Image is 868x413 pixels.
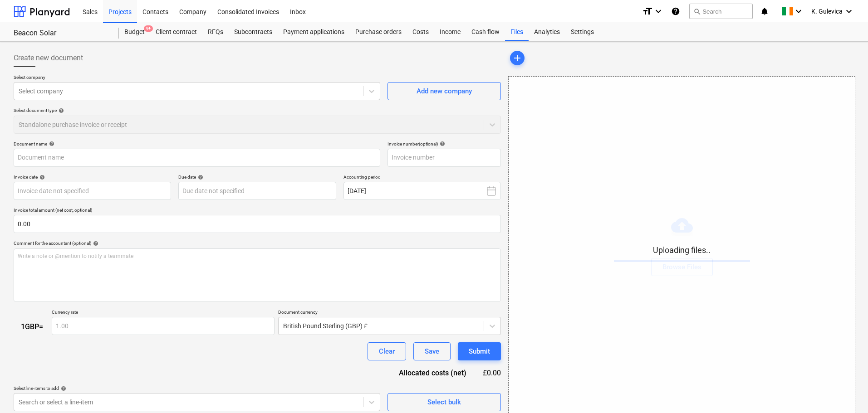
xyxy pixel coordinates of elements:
[565,23,599,41] a: Settings
[14,149,380,167] input: Document name
[57,108,64,113] span: help
[512,53,523,63] span: add
[59,386,66,391] span: help
[278,309,501,317] p: Document currency
[14,322,52,331] div: 1 GBP =
[343,174,501,182] p: Accounting period
[14,141,380,147] div: Document name
[811,8,843,15] span: K. Gulevica
[387,141,501,147] div: Invoice number (optional)
[14,215,501,233] input: Invoice total amount (net cost, optional)
[47,141,54,146] span: help
[383,368,481,378] div: Allocated costs (net)
[387,82,501,100] button: Add new company
[387,149,501,167] input: Invoice number
[529,23,565,41] a: Analytics
[843,6,854,17] i: keyboard_arrow_down
[653,6,664,17] i: keyboard_arrow_down
[425,345,439,357] div: Save
[14,207,501,215] p: Invoice total amount (net cost, optional)
[144,25,153,32] span: 9+
[150,23,202,41] a: Client contract
[407,23,434,41] a: Costs
[793,6,804,17] i: keyboard_arrow_down
[178,182,336,200] input: Due date not specified
[14,29,108,38] div: Beacon Solar
[689,4,753,19] button: Search
[427,396,461,408] div: Select bulk
[823,369,868,413] iframe: Chat Widget
[434,23,466,41] a: Income
[91,241,98,246] span: help
[278,23,350,41] a: Payment applications
[38,175,45,180] span: help
[458,342,501,360] button: Submit
[387,393,501,411] button: Select bulk
[671,6,680,17] i: Knowledge base
[505,23,529,41] a: Files
[350,23,407,41] a: Purchase orders
[379,345,395,357] div: Clear
[178,174,336,180] div: Due date
[466,23,505,41] a: Cash flow
[642,6,653,17] i: format_size
[438,141,445,146] span: help
[119,23,150,41] div: Budget
[14,182,171,200] input: Invoice date not specified
[368,342,406,360] button: Clear
[14,74,380,82] p: Select company
[52,309,275,317] p: Currency rate
[202,23,229,41] a: RFQs
[343,182,501,200] button: [DATE]
[119,23,150,41] a: Budget9+
[14,385,380,391] div: Select line-items to add
[14,240,501,246] div: Comment for the accountant (optional)
[14,107,501,113] div: Select document type
[614,245,750,256] p: Uploading files..
[693,8,701,15] span: search
[229,23,278,41] a: Subcontracts
[413,342,451,360] button: Save
[760,6,769,17] i: notifications
[417,85,472,97] div: Add new company
[469,345,490,357] div: Submit
[481,368,501,378] div: £0.00
[14,174,171,180] div: Invoice date
[14,53,83,63] span: Create new document
[196,175,203,180] span: help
